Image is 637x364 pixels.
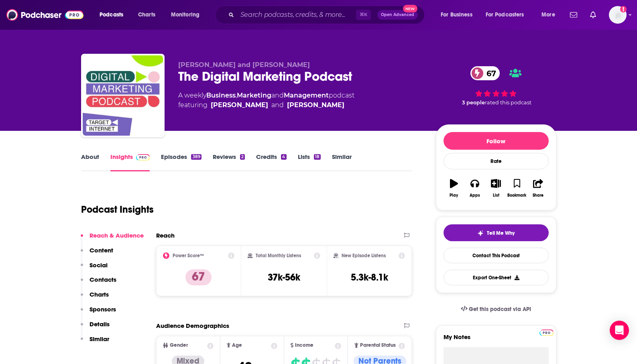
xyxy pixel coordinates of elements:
[450,193,458,198] div: Play
[173,253,204,258] h2: Power Score™
[223,6,432,24] div: Search podcasts, credits, & more...
[191,154,201,160] div: 389
[90,232,144,239] p: Reach & Audience
[620,6,627,12] svg: Add a profile image
[90,320,110,328] p: Details
[295,343,313,348] span: Income
[609,6,627,24] img: User Profile
[6,7,83,22] img: Podchaser - Follow, Share and Rate Podcasts
[493,193,499,198] div: List
[441,9,472,20] span: For Business
[342,253,386,258] h2: New Episode Listens
[81,153,99,171] a: About
[165,8,210,21] button: open menu
[377,10,418,20] button: Open AdvancedNew
[268,271,300,283] h3: 37k-56k
[156,232,175,239] h2: Reach
[444,224,549,241] button: tell me why sparkleTell Me Why
[287,100,344,110] a: Daniel Rowles
[213,153,245,171] a: Reviews2
[90,261,108,269] p: Social
[444,132,549,150] button: Follow
[541,9,555,20] span: More
[81,305,116,320] button: Sponsors
[454,299,538,319] a: Get this podcast via API
[185,269,212,285] p: 67
[236,92,237,99] span: ,
[81,261,108,276] button: Social
[81,276,116,291] button: Contacts
[81,246,113,261] button: Content
[81,291,109,305] button: Charts
[567,8,580,22] a: Show notifications dropdown
[90,246,113,254] p: Content
[360,343,396,348] span: Parental Status
[81,335,109,350] button: Similar
[444,153,549,169] div: Rate
[469,306,531,313] span: Get this podcast via API
[90,276,116,283] p: Contacts
[90,291,109,298] p: Charts
[462,100,485,106] span: 3 people
[435,8,482,21] button: open menu
[171,9,199,20] span: Monitoring
[256,253,301,258] h2: Total Monthly Listens
[161,153,201,171] a: Episodes389
[178,91,354,110] div: A weekly podcast
[138,9,155,20] span: Charts
[81,203,154,216] h1: Podcast Insights
[539,328,554,336] a: Pro website
[81,320,110,335] button: Details
[83,55,163,136] img: The Digital Marketing Podcast
[485,174,506,203] button: List
[486,9,524,20] span: For Podcasters
[444,174,464,203] button: Play
[381,13,414,17] span: Open Advanced
[284,92,329,99] a: Management
[178,100,354,110] span: featuring
[90,305,116,313] p: Sponsors
[314,154,321,160] div: 18
[100,9,123,20] span: Podcasts
[470,193,480,198] div: Apps
[533,193,543,198] div: Share
[170,343,188,348] span: Gender
[351,271,388,283] h3: 5.3k-8.1k
[477,230,484,236] img: tell me why sparkle
[609,6,627,24] button: Show profile menu
[298,153,321,171] a: Lists18
[136,154,150,161] img: Podchaser Pro
[403,5,417,12] span: New
[485,100,531,106] span: rated this podcast
[464,174,485,203] button: Apps
[609,6,627,24] span: Logged in as patiencebaldacci
[256,153,286,171] a: Credits4
[237,8,356,21] input: Search podcasts, credits, & more...
[587,8,599,22] a: Show notifications dropdown
[110,153,150,171] a: InsightsPodchaser Pro
[332,153,352,171] a: Similar
[271,92,284,99] span: and
[240,154,245,160] div: 2
[81,232,144,246] button: Reach & Audience
[94,8,134,21] button: open menu
[178,61,310,69] span: [PERSON_NAME] and [PERSON_NAME]
[281,154,286,160] div: 4
[237,92,271,99] a: Marketing
[444,248,549,263] a: Contact This Podcast
[356,10,371,20] span: ⌘ K
[156,322,229,329] h2: Audience Demographics
[610,321,629,340] div: Open Intercom Messenger
[444,333,549,347] label: My Notes
[478,66,500,80] span: 67
[232,343,242,348] span: Age
[444,270,549,285] button: Export One-Sheet
[133,8,160,21] a: Charts
[539,329,554,336] img: Podchaser Pro
[436,61,556,111] div: 67 3 peoplerated this podcast
[90,335,109,343] p: Similar
[211,100,268,110] a: Ciaran Rogers
[487,230,515,236] span: Tell Me Why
